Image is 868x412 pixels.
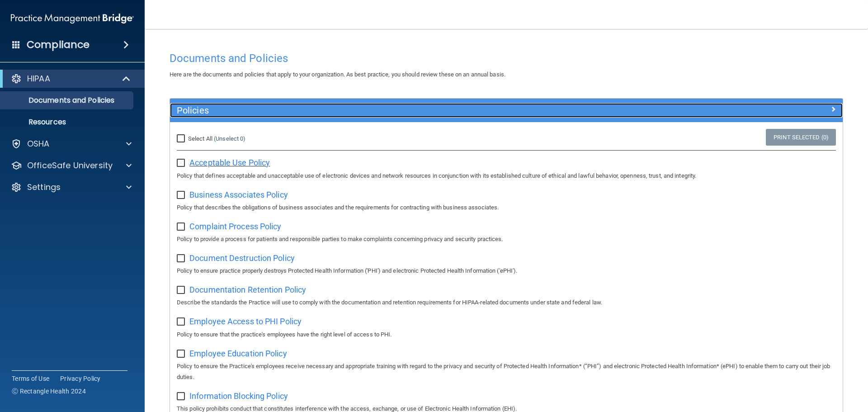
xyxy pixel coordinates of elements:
p: Policy that describes the obligations of business associates and the requirements for contracting... [177,202,836,213]
h5: Policies [177,105,668,115]
p: Resources [6,118,129,127]
a: Privacy Policy [60,374,101,383]
a: OSHA [11,138,132,149]
span: Information Blocking Policy [189,391,288,401]
a: OfficeSafe University [11,160,132,171]
span: Select All [188,135,212,142]
img: PMB logo [11,9,134,28]
input: Select All (Unselect 0) [177,135,187,142]
span: Acceptable Use Policy [189,158,270,167]
span: Complaint Process Policy [189,222,281,231]
p: HIPAA [27,73,50,84]
span: Document Destruction Policy [189,253,295,263]
p: Settings [27,182,61,193]
a: Policies [177,103,836,118]
a: (Unselect 0) [214,135,245,142]
a: HIPAA [11,73,131,84]
span: Business Associates Policy [189,190,288,199]
p: Policy to ensure that the practice's employees have the right level of access to PHI. [177,329,836,340]
span: Ⓒ Rectangle Health 2024 [12,387,86,396]
p: Documents and Policies [6,96,129,105]
span: Employee Access to PHI Policy [189,317,302,326]
span: Employee Education Policy [189,349,287,358]
a: Terms of Use [12,374,49,383]
p: Policy that defines acceptable and unacceptable use of electronic devices and network resources i... [177,170,836,181]
p: Policy to ensure practice properly destroys Protected Health Information ('PHI') and electronic P... [177,265,836,276]
p: OSHA [27,138,50,149]
p: OfficeSafe University [27,160,113,171]
a: Settings [11,182,132,193]
p: Describe the standards the Practice will use to comply with the documentation and retention requi... [177,297,836,308]
a: Print Selected (0) [766,129,836,146]
p: Policy to provide a process for patients and responsible parties to make complaints concerning pr... [177,234,836,245]
h4: Documents and Policies [170,52,843,64]
span: Documentation Retention Policy [189,285,306,294]
span: Here are the documents and policies that apply to your organization. As best practice, you should... [170,71,505,78]
h4: Compliance [27,38,90,51]
p: Policy to ensure the Practice's employees receive necessary and appropriate training with regard ... [177,361,836,383]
